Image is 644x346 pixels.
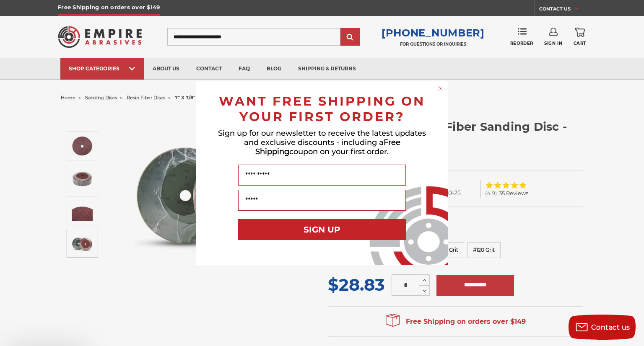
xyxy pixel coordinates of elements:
[219,93,425,124] span: WANT FREE SHIPPING ON YOUR FIRST ORDER?
[569,315,636,340] button: Contact us
[238,219,406,240] button: SIGN UP
[591,323,630,331] span: Contact us
[436,84,444,93] button: Close dialog
[255,138,400,156] span: Free Shipping
[218,129,426,156] span: Sign up for our newsletter to receive the latest updates and exclusive discounts - including a co...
